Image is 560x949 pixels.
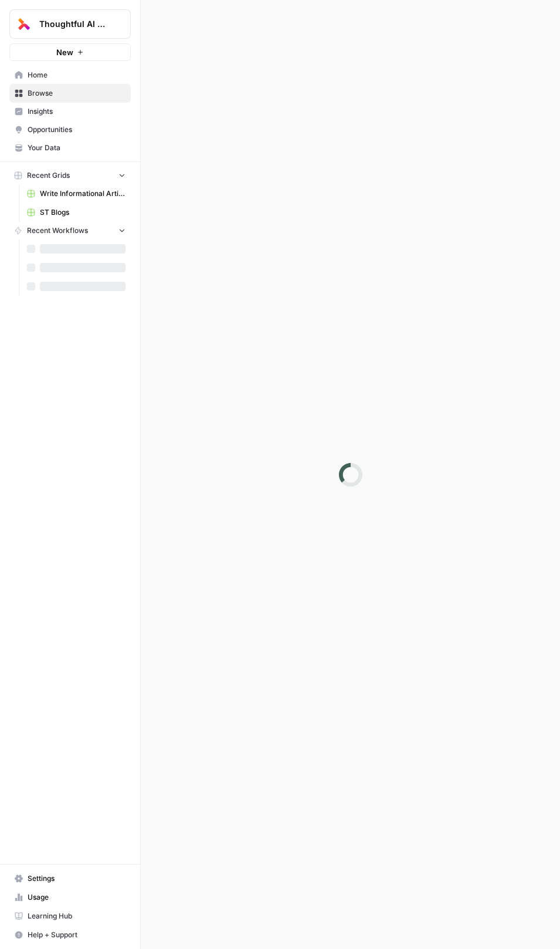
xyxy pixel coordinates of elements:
[9,84,131,103] a: Browse
[28,143,125,153] span: Your Data
[28,911,125,921] span: Learning Hub
[28,892,125,903] span: Usage
[9,907,131,926] a: Learning Hub
[9,9,131,39] button: Workspace: Thoughtful AI Content Engine
[9,43,131,61] button: New
[56,46,73,58] span: New
[13,13,35,35] img: Thoughtful AI Content Engine Logo
[9,869,131,888] a: Settings
[9,222,131,239] button: Recent Workflows
[9,139,131,157] a: Your Data
[28,873,125,884] span: Settings
[9,66,131,85] a: Home
[22,184,131,203] a: Write Informational Article
[28,106,125,117] span: Insights
[40,207,125,218] span: ST Blogs
[27,170,70,181] span: Recent Grids
[9,888,131,907] a: Usage
[28,88,125,99] span: Browse
[9,926,131,944] button: Help + Support
[22,203,131,222] a: ST Blogs
[9,120,131,139] a: Opportunities
[9,102,131,121] a: Insights
[28,70,125,80] span: Home
[28,124,125,135] span: Opportunities
[27,225,88,236] span: Recent Workflows
[28,930,125,940] span: Help + Support
[39,18,110,30] span: Thoughtful AI Content Engine
[40,188,125,199] span: Write Informational Article
[9,167,131,184] button: Recent Grids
